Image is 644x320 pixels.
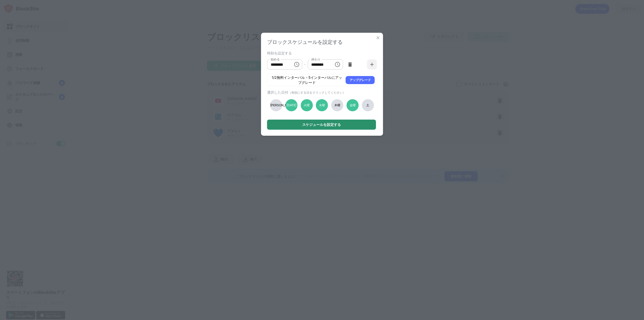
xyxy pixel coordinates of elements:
[292,59,302,69] button: 時間を選択してください。選択された時間は午前12時です。
[350,78,371,82] font: アップグレード
[304,62,306,66] font: -
[334,103,340,107] font: 木曜
[366,103,369,107] font: 土
[267,90,288,94] font: 選択した日付
[332,59,342,69] button: 時間を選択してください。選択された時間は午後3時30分です。
[350,103,356,107] font: 金曜
[267,51,292,55] font: 時刻を設定する
[272,75,342,85] font: 1/2無料インターバル - 5インターバルにアップグレード
[267,39,343,45] font: ブロックスケジュールを設定する
[304,103,310,107] font: 火曜
[270,103,295,107] font: [PERSON_NAME]
[311,58,320,61] font: 終わり
[271,58,280,61] font: 始める
[302,122,341,127] font: スケジュールを設定する
[287,103,296,107] font: [DATE]
[288,91,346,94] font: （有効にする日をクリックしてください）
[376,35,381,40] img: x-button.svg
[319,103,325,107] font: 水曜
